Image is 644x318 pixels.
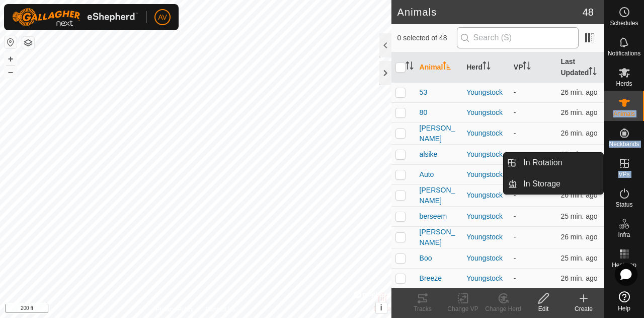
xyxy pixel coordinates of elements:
span: Breeze [420,273,442,284]
span: [PERSON_NAME] [420,123,459,144]
th: Animal [416,52,463,83]
span: In Storage [523,178,560,190]
span: Aug 15, 2025, 12:38 PM [560,274,597,282]
app-display-virtual-paddock-transition: - [514,150,516,158]
li: In Storage [504,174,603,194]
img: Gallagher Logo [12,8,138,26]
span: Neckbands [609,141,639,147]
span: 80 [420,107,428,118]
app-display-virtual-paddock-transition: - [514,254,516,262]
a: Privacy Policy [156,305,194,314]
app-display-virtual-paddock-transition: - [514,274,516,282]
p-sorticon: Activate to sort [443,63,451,71]
span: Animals [613,111,635,117]
span: 0 selected of 48 [397,33,457,43]
span: In Rotation [523,157,562,169]
span: Status [615,202,632,208]
th: Last Updated [556,52,604,83]
span: Boo [420,253,432,264]
div: Create [563,304,604,313]
span: Notifications [608,50,640,56]
span: Aug 15, 2025, 12:38 PM [560,108,597,116]
div: Edit [523,304,563,313]
span: Aug 15, 2025, 12:37 PM [560,191,597,199]
span: Help [618,305,630,311]
h2: Animals [397,6,583,18]
app-display-virtual-paddock-transition: - [514,191,516,199]
div: Youngstock [466,211,506,222]
button: Map Layers [22,37,34,49]
span: berseem [420,211,447,222]
app-display-virtual-paddock-transition: - [514,108,516,116]
span: 48 [583,5,594,20]
div: Change VP [443,304,483,313]
p-sorticon: Activate to sort [523,63,531,71]
li: In Rotation [504,153,603,173]
app-display-virtual-paddock-transition: - [514,129,516,137]
span: Aug 15, 2025, 12:38 PM [560,254,597,262]
span: Aug 15, 2025, 12:38 PM [560,212,597,220]
span: Auto [420,169,434,180]
span: [PERSON_NAME] [420,227,459,248]
span: VPs [618,171,629,177]
div: Change Herd [483,304,523,313]
div: Tracks [403,304,443,313]
div: Youngstock [466,107,506,118]
div: Youngstock [466,169,506,180]
button: – [5,66,17,78]
div: Youngstock [466,190,506,201]
div: Youngstock [466,232,506,242]
span: Aug 15, 2025, 12:38 PM [560,233,597,241]
app-display-virtual-paddock-transition: - [514,88,516,96]
button: Reset Map [5,36,17,48]
app-display-virtual-paddock-transition: - [514,212,516,220]
span: 53 [420,87,428,98]
a: In Storage [517,174,603,194]
div: Youngstock [466,273,506,284]
span: alsike [420,149,438,160]
span: Heatmap [612,262,636,268]
div: Youngstock [466,149,506,160]
span: Aug 15, 2025, 12:38 PM [560,150,597,158]
span: Aug 15, 2025, 12:37 PM [560,129,597,137]
div: Youngstock [466,253,506,264]
div: Youngstock [466,87,506,98]
span: i [380,303,382,312]
div: Youngstock [466,128,506,139]
span: AV [158,12,167,23]
p-sorticon: Activate to sort [482,63,491,71]
p-sorticon: Activate to sort [406,63,414,71]
span: Infra [618,232,630,238]
span: [PERSON_NAME] [420,185,459,206]
app-display-virtual-paddock-transition: - [514,233,516,241]
a: Help [604,287,644,315]
span: Schedules [610,20,638,26]
input: Search (S) [457,27,579,48]
button: + [5,53,17,65]
p-sorticon: Activate to sort [589,69,597,77]
span: Herds [616,81,632,87]
th: VP [510,52,557,83]
span: Aug 15, 2025, 12:38 PM [560,88,597,96]
button: i [376,302,387,313]
a: Contact Us [205,305,235,314]
th: Herd [462,52,510,83]
a: In Rotation [517,153,603,173]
